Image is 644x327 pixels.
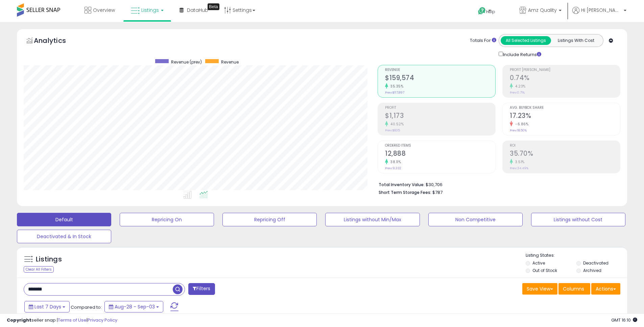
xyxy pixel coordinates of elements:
[510,68,620,72] span: Profit [PERSON_NAME]
[222,213,317,226] button: Repricing Off
[7,317,31,323] strong: Copyright
[532,260,545,266] label: Active
[385,166,401,170] small: Prev: 9,332
[24,266,54,273] div: Clear All Filters
[510,91,525,95] small: Prev: 0.71%
[528,7,557,14] span: Amz Quality
[385,144,495,148] span: Ordered Items
[187,7,208,14] span: DataHub
[36,255,62,264] h5: Listings
[513,84,526,89] small: 4.23%
[563,285,584,292] span: Columns
[7,317,117,324] div: seller snap | |
[572,7,626,22] a: Hi [PERSON_NAME]
[583,268,601,273] label: Archived
[510,74,620,83] h2: 0.74%
[532,268,557,273] label: Out of Stock
[385,112,495,121] h2: $1,173
[379,180,615,188] li: $30,706
[531,213,625,226] button: Listings without Cost
[120,213,214,226] button: Repricing On
[385,106,495,110] span: Profit
[551,36,601,45] button: Listings With Cost
[611,317,637,323] span: 2025-09-11 16:10 GMT
[17,213,111,226] button: Default
[473,2,508,22] a: Help
[486,9,495,15] span: Help
[513,159,525,165] small: 3.51%
[510,106,620,110] span: Avg. Buybox Share
[34,36,79,47] h5: Analytics
[379,190,431,195] b: Short Term Storage Fees:
[470,37,496,44] div: Totals For
[34,303,61,310] span: Last 7 Days
[24,301,70,312] button: Last 7 Days
[526,252,627,259] p: Listing States:
[522,283,557,295] button: Save View
[379,182,425,187] b: Total Inventory Value:
[88,317,117,323] a: Privacy Policy
[171,59,202,65] span: Revenue (prev)
[208,3,219,10] div: Tooltip anchor
[385,150,495,159] h2: 12,888
[141,7,159,14] span: Listings
[558,283,590,295] button: Columns
[432,189,443,196] span: $787
[58,317,87,323] a: Terms of Use
[494,50,549,58] div: Include Returns
[104,301,163,312] button: Aug-28 - Sep-03
[385,91,404,95] small: Prev: $117,897
[510,128,527,132] small: Prev: 18.50%
[388,159,401,165] small: 38.11%
[221,59,239,65] span: Revenue
[17,230,111,243] button: Deactivated & In Stock
[188,283,215,295] button: Filters
[510,150,620,159] h2: 35.70%
[513,122,528,127] small: -6.86%
[510,144,620,148] span: ROI
[501,36,551,45] button: All Selected Listings
[583,260,609,266] label: Deactivated
[93,7,115,14] span: Overview
[325,213,420,226] button: Listings without Min/Max
[388,84,403,89] small: 35.35%
[385,128,400,132] small: Prev: $835
[385,68,495,72] span: Revenue
[510,166,528,170] small: Prev: 34.49%
[71,304,102,310] span: Compared to:
[428,213,523,226] button: Non Competitive
[510,112,620,121] h2: 17.23%
[581,7,622,14] span: Hi [PERSON_NAME]
[385,74,495,83] h2: $159,574
[591,283,620,295] button: Actions
[115,303,155,310] span: Aug-28 - Sep-03
[388,122,404,127] small: 40.52%
[478,7,486,15] i: Get Help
